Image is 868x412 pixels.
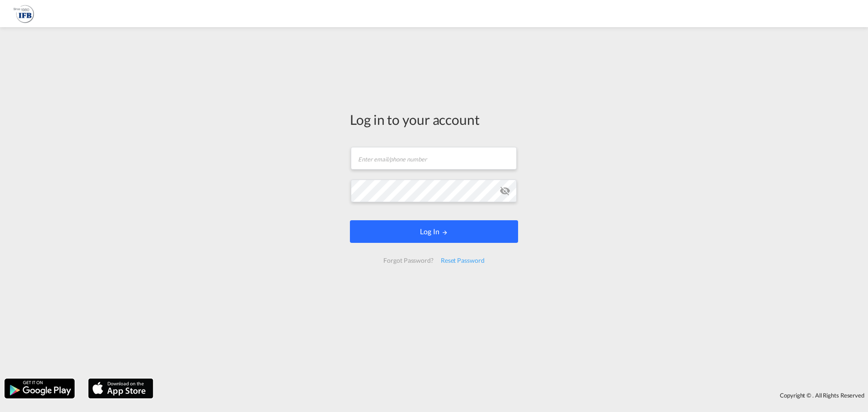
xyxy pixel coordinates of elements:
[14,4,34,24] img: 2b726980256c11eeaa87296e05903fd5.png
[87,378,154,399] img: apple.png
[500,185,510,196] md-icon: icon-eye-off
[437,252,488,269] div: Reset Password
[158,388,868,403] div: Copyright © . All Rights Reserved
[351,147,517,170] input: Enter email/phone number
[380,252,437,269] div: Forgot Password?
[350,220,518,243] button: LOGIN
[4,378,75,399] img: google.png
[350,110,518,129] div: Log in to your account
